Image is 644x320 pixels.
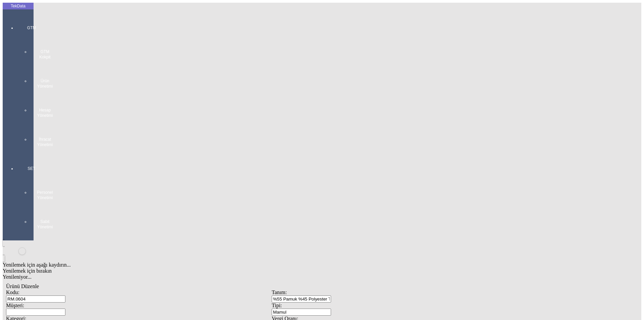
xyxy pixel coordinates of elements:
[21,166,42,171] span: SET
[3,274,541,280] div: Yenileniyor...
[35,219,55,230] span: Sabit Yönetimi
[21,25,42,31] span: GTM
[3,262,541,268] div: Yenilemek için aşağı kaydırın...
[6,289,19,295] span: Kodu:
[6,283,39,289] span: Ürünü Düzenle
[272,303,282,308] span: Tipi:
[35,49,55,60] span: GTM Kokpit
[6,303,24,308] span: Müşteri:
[272,289,287,295] span: Tanım:
[35,107,55,118] span: Hesap Yönetimi
[35,78,55,89] span: Ürün Yönetimi
[35,137,55,147] span: İhracat Yönetimi
[35,190,55,200] span: Personel Yönetimi
[3,268,541,274] div: Yenilemek için bırakın
[3,3,34,9] div: TekData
